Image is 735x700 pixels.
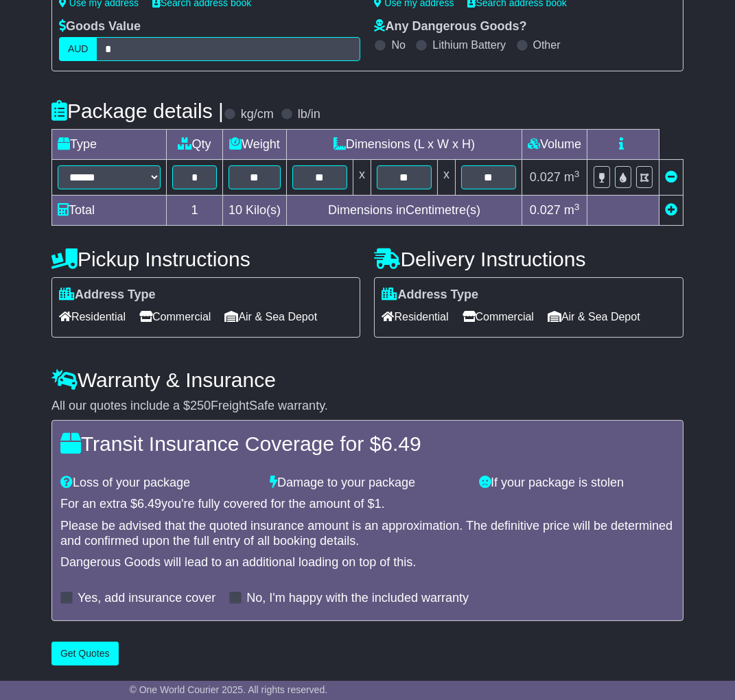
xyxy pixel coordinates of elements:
a: Add new item [665,203,677,217]
label: AUD [59,37,97,61]
span: 10 [229,203,242,217]
td: x [437,160,455,196]
div: Please be advised that the quoted insurance amount is an approximation. The definitive price will... [60,519,675,548]
sup: 3 [574,202,580,212]
h4: Warranty & Insurance [51,369,684,391]
td: Volume [522,130,587,160]
span: 0.027 [530,203,561,217]
label: Other [533,38,561,51]
div: Loss of your package [54,476,263,491]
label: Yes, add insurance cover [78,591,215,606]
h4: Delivery Instructions [374,248,684,270]
label: Address Type [382,288,478,303]
button: Get Quotes [51,642,119,666]
label: Goods Value [59,19,141,34]
sup: 3 [574,169,580,179]
td: Qty [166,130,222,160]
a: Remove this item [665,170,677,184]
div: If your package is stolen [472,476,681,491]
label: lb/in [298,107,320,122]
label: Lithium Battery [432,38,506,51]
label: No [391,38,405,51]
td: x [353,160,371,196]
span: m [564,170,580,184]
span: 6.49 [381,432,421,455]
h4: Package details | [51,100,224,122]
td: Kilo(s) [222,196,286,226]
td: Dimensions (L x W x H) [286,130,522,160]
span: 250 [190,399,211,412]
td: Weight [222,130,286,160]
span: 1 [375,497,382,511]
span: 0.027 [530,170,561,184]
span: © One World Courier 2025. All rights reserved. [130,684,328,695]
td: 1 [166,196,222,226]
td: Dimensions in Centimetre(s) [286,196,522,226]
span: Residential [59,306,126,327]
div: Damage to your package [263,476,472,491]
label: kg/cm [241,107,274,122]
h4: Pickup Instructions [51,248,361,270]
span: Commercial [139,306,211,327]
td: Total [51,196,166,226]
span: Residential [382,306,448,327]
label: Address Type [59,288,156,303]
label: No, I'm happy with the included warranty [246,591,469,606]
label: Any Dangerous Goods? [374,19,526,34]
div: Dangerous Goods will lead to an additional loading on top of this. [60,555,675,570]
span: 6.49 [137,497,161,511]
span: Air & Sea Depot [548,306,640,327]
div: All our quotes include a $ FreightSafe warranty. [51,399,684,414]
td: Type [51,130,166,160]
span: Commercial [463,306,534,327]
div: For an extra $ you're fully covered for the amount of $ . [60,497,675,512]
span: Air & Sea Depot [224,306,317,327]
h4: Transit Insurance Coverage for $ [60,432,675,455]
span: m [564,203,580,217]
